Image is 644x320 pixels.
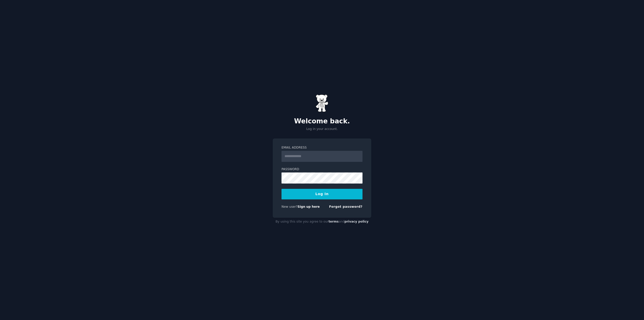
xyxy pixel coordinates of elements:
label: Password [281,167,363,172]
button: Log In [281,189,363,199]
span: New user? [281,205,298,208]
a: Forgot password? [329,205,363,208]
a: Sign up here [298,205,320,208]
a: terms [329,220,339,223]
h2: Welcome back. [273,117,371,125]
a: privacy policy [344,220,369,223]
div: By using this site you agree to our and [273,218,371,226]
img: Gummy Bear [316,94,328,112]
label: Email Address [281,146,363,150]
p: Log in your account. [273,127,371,131]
